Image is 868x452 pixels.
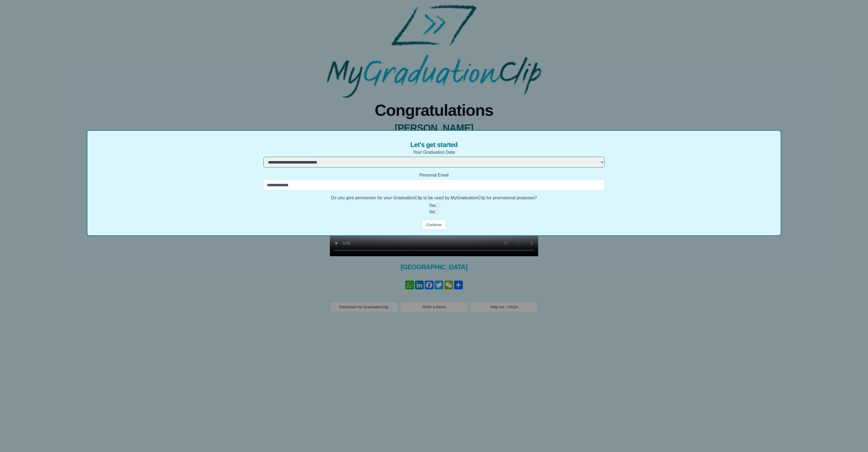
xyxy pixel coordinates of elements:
[429,210,435,214] label: No
[422,220,446,230] button: Continue
[263,172,605,178] label: Personal Email
[263,195,605,201] label: Do you give permission for your GraduationClip to be used by MyGraduationClip for promotional pur...
[429,203,436,208] label: Yes
[263,149,605,156] label: Your Graduation Date
[410,140,458,149] span: Let's get started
